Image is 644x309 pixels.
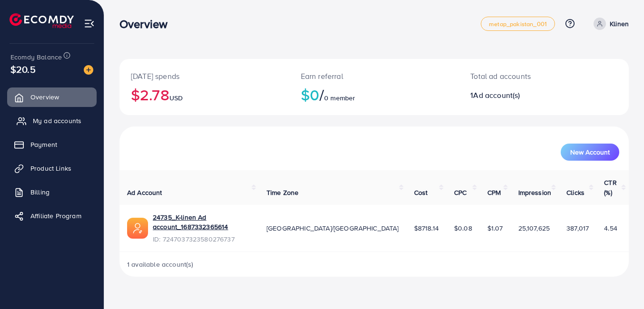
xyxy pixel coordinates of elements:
span: Cost [414,188,428,197]
h2: 1 [470,91,575,100]
span: Billing [30,187,50,197]
span: Ad account(s) [473,90,520,100]
img: menu [84,18,95,29]
span: 0 member [324,93,355,103]
span: Ad Account [127,188,162,197]
span: Overview [30,92,59,102]
a: Overview [7,87,97,106]
img: logo [10,13,74,28]
iframe: Chat [604,266,637,302]
h3: Overview [119,17,175,31]
p: [DATE] spends [131,70,278,82]
a: Klinen [590,18,629,30]
p: Earn referral [301,70,448,82]
span: Time Zone [267,188,298,197]
span: 4.54 [604,223,617,233]
a: 24735_K-linen Ad account_1687332365614 [153,212,251,232]
a: metap_pakistan_001 [481,17,555,31]
span: $0.08 [454,223,472,233]
a: My ad accounts [7,111,97,130]
a: Product Links [7,159,97,178]
img: ic-ads-acc.e4c84228.svg [127,218,148,239]
span: 25,107,625 [518,223,550,233]
h2: $2.78 [131,86,278,104]
img: image [84,65,93,75]
span: My ad accounts [33,116,81,126]
span: / [319,84,324,106]
span: CTR (%) [604,178,616,197]
span: USD [169,93,183,103]
span: 1 available account(s) [127,260,194,269]
span: Affiliate Program [30,211,81,221]
span: Impression [518,188,552,197]
span: $20.5 [10,62,36,76]
h2: $0 [301,86,448,104]
span: Ecomdy Balance [10,52,62,62]
span: Payment [30,140,57,149]
a: Affiliate Program [7,206,97,225]
span: [GEOGRAPHIC_DATA]/[GEOGRAPHIC_DATA] [267,223,399,233]
span: Product Links [30,164,71,173]
span: CPC [454,188,466,197]
span: metap_pakistan_001 [489,21,547,27]
p: Klinen [610,18,629,29]
a: Billing [7,183,97,202]
span: New Account [570,149,610,155]
p: Total ad accounts [470,70,575,82]
span: $8718.14 [414,223,439,233]
a: Payment [7,135,97,154]
span: ID: 7247037323580276737 [153,234,251,244]
span: CPM [487,188,501,197]
span: 387,017 [566,223,589,233]
button: New Account [561,144,619,161]
span: $1.07 [487,223,503,233]
span: Clicks [566,188,585,197]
